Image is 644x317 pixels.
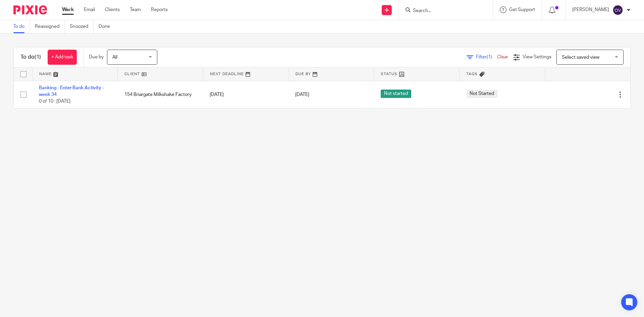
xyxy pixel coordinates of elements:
a: Clients [105,6,120,13]
span: [DATE] [295,92,309,97]
img: Pixie [13,5,47,14]
span: Select saved view [562,55,599,60]
p: Due by [89,54,104,60]
span: (1) [487,55,492,59]
span: (1) [35,54,41,60]
a: Work [62,6,74,13]
a: Snoozed [70,20,94,33]
td: [DATE] [203,81,288,108]
a: + Add task [48,50,77,65]
input: Search [412,8,473,14]
a: Email [84,6,95,13]
span: Tags [466,72,478,76]
span: All [112,55,117,60]
p: [PERSON_NAME] [572,6,609,13]
h1: To do [20,54,41,61]
span: Not Started [466,90,497,98]
span: 0 of 10 · [DATE] [39,99,70,104]
a: Reassigned [35,20,65,33]
td: 154 Briargate Milkshake Factory [118,81,203,108]
a: Clear [497,55,508,59]
a: To do [13,20,30,33]
span: Not started [381,90,411,98]
a: Reports [151,6,168,13]
span: Filter [476,55,497,59]
a: Banking - Enter Bank Activity - week 34 [39,86,104,97]
img: svg%3E [612,5,623,15]
a: Team [130,6,141,13]
span: Get Support [509,7,535,12]
a: Done [99,20,115,33]
span: View Settings [523,55,551,59]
